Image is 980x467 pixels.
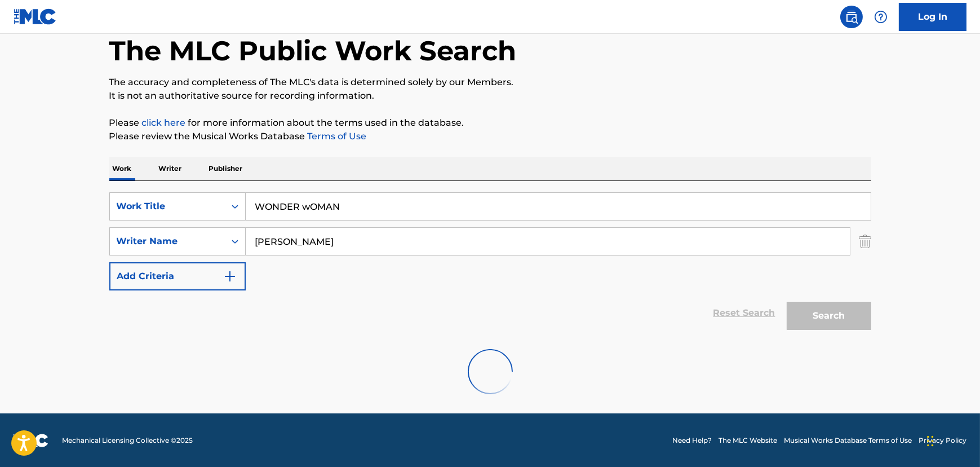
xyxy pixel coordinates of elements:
[719,435,777,446] a: The MLC Website
[109,157,135,180] p: Work
[859,227,871,255] img: Delete Criterion
[305,131,367,142] a: Terms of Use
[109,130,871,143] p: Please review the Musical Works Database
[206,157,246,180] p: Publisher
[109,89,871,103] p: It is not an authoritative source for recording information.
[62,435,193,446] span: Mechanical Licensing Collective © 2025
[845,10,858,24] img: search
[919,435,966,446] a: Privacy Policy
[156,157,185,180] p: Writer
[899,3,966,31] a: Log In
[672,435,712,446] a: Need Help?
[840,6,863,28] a: Public Search
[109,76,871,89] p: The accuracy and completeness of The MLC's data is determined solely by our Members.
[109,116,871,130] p: Please for more information about the terms used in the database.
[14,434,48,447] img: logo
[223,270,237,283] img: 9d2ae6d4665cec9f34b9.svg
[109,192,871,336] form: Search Form
[784,435,912,446] a: Musical Works Database Terms of Use
[117,235,218,248] div: Writer Name
[458,340,522,403] img: preloader
[142,117,186,128] a: click here
[109,262,246,290] button: Add Criteria
[924,413,980,467] iframe: Chat Widget
[870,6,892,28] div: Help
[109,34,517,68] h1: The MLC Public Work Search
[874,10,888,24] img: help
[14,8,57,25] img: MLC Logo
[117,200,218,213] div: Work Title
[927,424,934,458] div: Drag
